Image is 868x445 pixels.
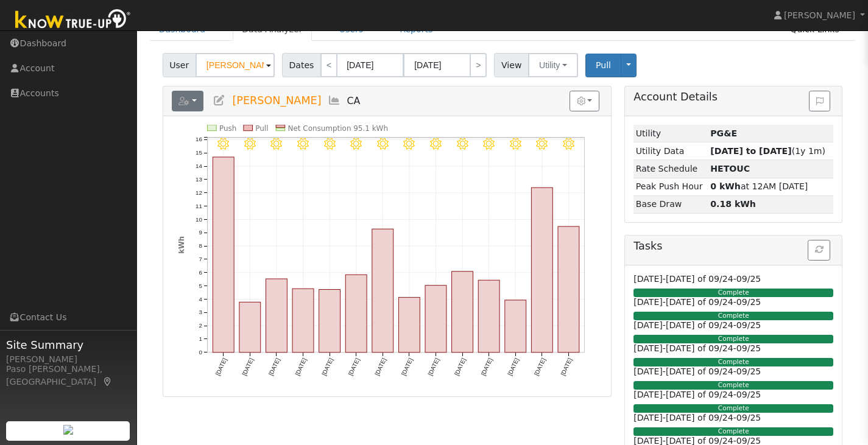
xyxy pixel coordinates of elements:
span: View [494,53,529,77]
div: Complete [633,358,833,366]
i: 9/11 - Clear [483,138,495,150]
button: Refresh [808,240,830,261]
rect: onclick="" [239,303,261,353]
text: 10 [196,216,202,223]
text: 0 [199,349,202,356]
text: [DATE] [320,357,334,377]
rect: onclick="" [452,272,473,352]
h6: [DATE]-[DATE] of 09/24-09/25 [633,320,833,331]
text: 4 [199,296,202,303]
i: 9/07 - Clear [377,138,389,150]
td: Base Draw [633,195,708,213]
rect: onclick="" [425,286,446,352]
span: Pull [596,60,611,70]
rect: onclick="" [266,279,287,352]
text: Push [219,124,236,133]
text: [DATE] [426,357,440,377]
text: 8 [199,242,202,249]
span: Dates [282,53,321,77]
h6: [DATE]-[DATE] of 09/24-09/25 [633,297,833,307]
td: at 12AM [DATE] [708,178,833,195]
text: 5 [199,282,202,289]
text: [DATE] [400,357,414,377]
td: Utility Data [633,142,708,160]
i: 9/12 - Clear [510,138,521,150]
span: Site Summary [6,337,130,353]
i: 9/04 - Clear [297,138,309,150]
text: [DATE] [479,357,493,377]
button: Issue History [809,91,830,111]
text: 3 [199,309,202,316]
a: Map [102,377,113,387]
strong: C [710,164,750,173]
rect: onclick="" [319,290,340,352]
text: [DATE] [241,357,255,377]
rect: onclick="" [505,300,526,352]
rect: onclick="" [372,229,393,352]
h6: [DATE]-[DATE] of 09/24-09/25 [633,274,833,284]
rect: onclick="" [478,281,499,353]
button: Utility [528,53,578,77]
h5: Tasks [633,240,833,253]
span: CA [347,95,361,107]
div: Complete [633,335,833,343]
text: [DATE] [347,357,361,377]
h5: Account Details [633,91,833,103]
span: (1y 1m) [710,146,825,156]
text: [DATE] [267,357,281,377]
text: [DATE] [506,357,520,377]
text: [DATE] [533,357,547,377]
td: Utility [633,125,708,142]
div: Paso [PERSON_NAME], [GEOGRAPHIC_DATA] [6,363,130,388]
text: 13 [196,176,202,183]
a: < [320,53,337,77]
span: [PERSON_NAME] [784,10,855,20]
div: Complete [633,404,833,413]
div: Complete [633,312,833,320]
text: [DATE] [453,357,467,377]
td: Peak Push Hour [633,178,708,195]
img: Know True-Up [9,7,137,34]
strong: ID: 17286421, authorized: 09/16/25 [710,128,737,138]
div: [PERSON_NAME] [6,353,130,366]
div: Complete [633,381,833,390]
i: 9/09 - Clear [430,138,442,150]
rect: onclick="" [398,298,420,352]
text: 14 [196,163,202,169]
i: 9/14 - Clear [563,138,574,150]
span: [PERSON_NAME] [232,94,321,107]
text: [DATE] [214,357,228,377]
a: Edit User (37329) [213,94,226,107]
rect: onclick="" [213,157,234,352]
text: 9 [199,230,202,236]
text: [DATE] [559,357,573,377]
h6: [DATE]-[DATE] of 09/24-09/25 [633,390,833,400]
strong: 0 kWh [710,181,741,191]
text: 16 [196,136,202,143]
h6: [DATE]-[DATE] of 09/24-09/25 [633,343,833,354]
td: Rate Schedule [633,160,708,178]
text: 11 [196,203,202,209]
text: 2 [199,323,202,329]
text: 15 [196,150,202,156]
text: 7 [199,256,202,262]
text: 6 [199,269,202,276]
i: 9/10 - Clear [456,138,468,150]
a: > [470,53,487,77]
i: 9/01 - Clear [217,138,229,150]
div: Complete [633,427,833,436]
text: 12 [196,189,202,196]
i: 9/08 - Clear [403,138,415,150]
i: 9/05 - Clear [323,138,335,150]
button: Pull [585,54,621,77]
text: 1 [199,335,202,342]
i: 9/02 - Clear [244,138,256,150]
input: Select a User [196,53,275,77]
text: [DATE] [294,357,308,377]
rect: onclick="" [558,226,579,352]
i: 9/13 - Clear [536,138,548,150]
text: Net Consumption 95.1 kWh [288,124,387,133]
a: Multi-Series Graph [328,94,341,107]
text: Pull [255,124,268,133]
strong: [DATE] to [DATE] [710,146,791,156]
